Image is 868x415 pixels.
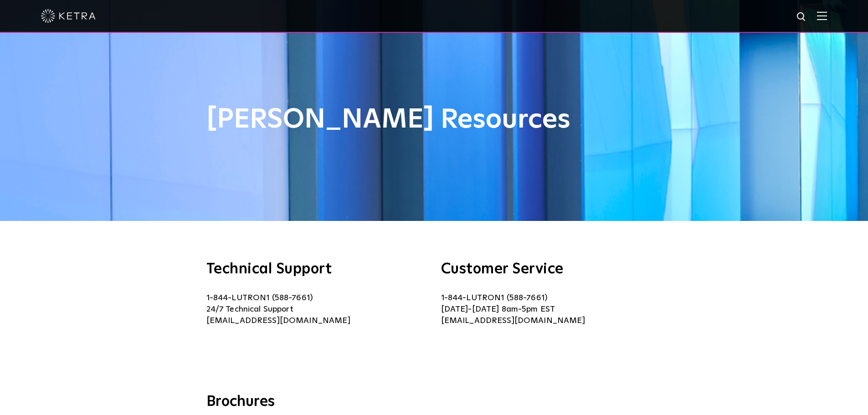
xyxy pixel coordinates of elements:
[41,9,96,23] img: ketra-logo-2019-white
[796,11,807,23] img: search icon
[206,292,427,327] p: 1-844-LUTRON1 (588-7661) 24/7 Technical Support
[206,317,350,325] a: [EMAIL_ADDRESS][DOMAIN_NAME]
[206,393,662,412] h3: Brochures
[206,262,427,277] h3: Technical Support
[441,292,662,327] p: 1-844-LUTRON1 (588-7661) [DATE]-[DATE] 8am-5pm EST [EMAIL_ADDRESS][DOMAIN_NAME]
[817,11,827,20] img: Hamburger%20Nav.svg
[206,105,662,135] h1: [PERSON_NAME] Resources
[441,262,662,277] h3: Customer Service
